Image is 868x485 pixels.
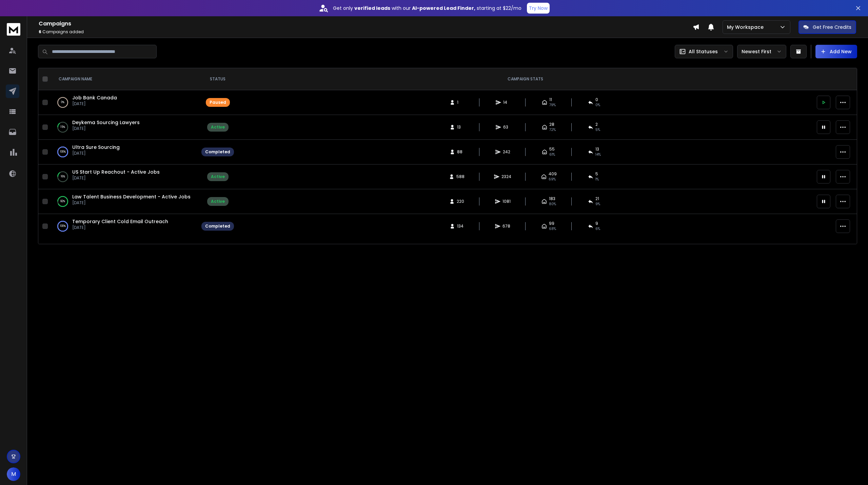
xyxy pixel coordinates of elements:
span: 220 [457,199,464,204]
p: All Statuses [689,48,718,55]
div: Active [211,199,225,204]
span: 63 [503,124,510,130]
span: 14 % [595,152,601,157]
p: 100 % [60,223,66,230]
td: 15%Deykema Sourcing Lawyers[DATE] [51,115,197,140]
p: 92 % [60,198,65,205]
div: Active [211,174,225,179]
p: [DATE] [72,101,117,106]
button: Newest First [737,45,786,58]
a: Temporary Client Cold Email Outreach [72,218,168,225]
button: Try Now [527,3,550,14]
div: Completed [205,149,230,155]
span: 6 % [595,226,600,232]
a: Deykema Sourcing Lawyers [72,119,140,126]
span: 1 [457,100,464,105]
span: 99 [549,221,554,226]
p: [DATE] [72,151,120,156]
span: 9 [595,221,598,226]
p: [DATE] [72,126,140,131]
a: Ultra Sure Sourcing [72,144,120,151]
div: Completed [205,224,230,229]
p: Campaigns added [39,29,693,35]
td: 92%Law Talent Business Development - Active Jobs[DATE] [51,189,197,214]
th: CAMPAIGN NAME [51,68,197,90]
span: 68 % [549,226,556,232]
p: 16 % [61,173,65,180]
button: Get Free Credits [798,20,856,34]
span: 9 % [595,201,600,207]
p: Get only with our starting at $22/mo [333,5,521,12]
button: Add New [815,45,857,58]
strong: verified leads [354,5,390,12]
span: 0 % [595,102,600,108]
td: 100%Temporary Client Cold Email Outreach[DATE] [51,214,197,239]
span: 55 [549,147,555,152]
strong: AI-powered Lead Finder, [412,5,475,12]
p: My Workspace [727,24,766,31]
span: 5 % [595,127,600,133]
button: M [7,467,20,481]
span: 134 [457,224,464,229]
a: Job Bank Canada [72,94,117,101]
p: Try Now [529,5,548,12]
span: 1081 [502,199,511,204]
span: 588 [456,174,465,179]
span: 72 % [549,127,556,133]
span: 61 % [549,152,555,157]
span: 5 [595,171,598,177]
td: 100%Ultra Sure Sourcing[DATE] [51,140,197,164]
th: STATUS [197,68,238,90]
span: 28 [549,122,554,127]
p: [DATE] [72,175,160,181]
span: 0 [595,97,598,102]
span: 1 % [595,177,599,182]
p: [DATE] [72,200,191,206]
span: 69 % [549,177,556,182]
span: 409 [549,171,557,177]
span: 2 [595,122,598,127]
span: 79 % [549,102,556,108]
span: 14 [503,100,510,105]
span: 242 [503,149,510,155]
p: 0 % [61,99,64,106]
span: 6 [39,29,41,35]
td: 0%Job Bank Canada[DATE] [51,90,197,115]
a: US Start Up Reachout - Active Jobs [72,169,160,175]
p: [DATE] [72,225,168,230]
span: 183 [549,196,555,201]
span: 13 [595,147,599,152]
img: logo [7,23,20,36]
p: Get Free Credits [813,24,851,31]
a: Law Talent Business Development - Active Jobs [72,193,191,200]
span: 2324 [501,174,511,179]
span: 13 [457,124,464,130]
div: Paused [210,100,226,105]
h1: Campaigns [39,20,693,28]
div: Active [211,124,225,130]
span: 678 [502,224,510,229]
span: 88 [457,149,464,155]
span: 80 % [549,201,556,207]
span: 21 [595,196,599,201]
td: 16%US Start Up Reachout - Active Jobs[DATE] [51,164,197,189]
p: 15 % [60,124,65,131]
th: CAMPAIGN STATS [238,68,813,90]
p: 100 % [60,149,66,155]
span: 11 [549,97,552,102]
